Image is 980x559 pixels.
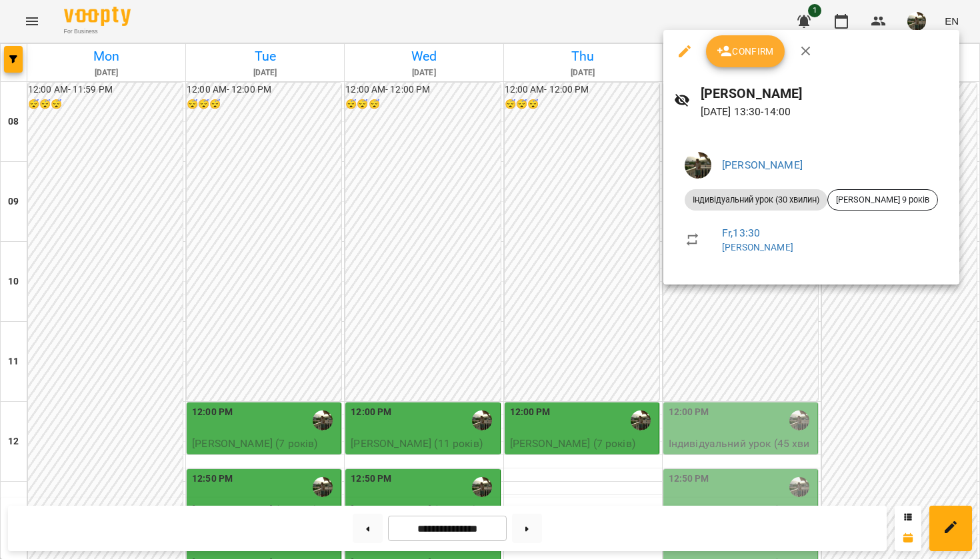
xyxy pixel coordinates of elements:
[706,35,785,67] button: Confirm
[827,189,938,211] div: [PERSON_NAME] 9 років
[701,104,949,120] p: [DATE] 13:30 - 14:00
[701,83,949,104] h6: [PERSON_NAME]
[828,194,937,206] span: [PERSON_NAME] 9 років
[685,194,827,206] span: Індивідуальний урок (30 хвилин)
[722,227,760,239] a: Fr , 13:30
[685,152,711,179] img: fc74d0d351520a79a6ede42b0c388ebb.jpeg
[722,242,793,253] a: [PERSON_NAME]
[722,159,803,171] a: [PERSON_NAME]
[717,43,774,59] span: Confirm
